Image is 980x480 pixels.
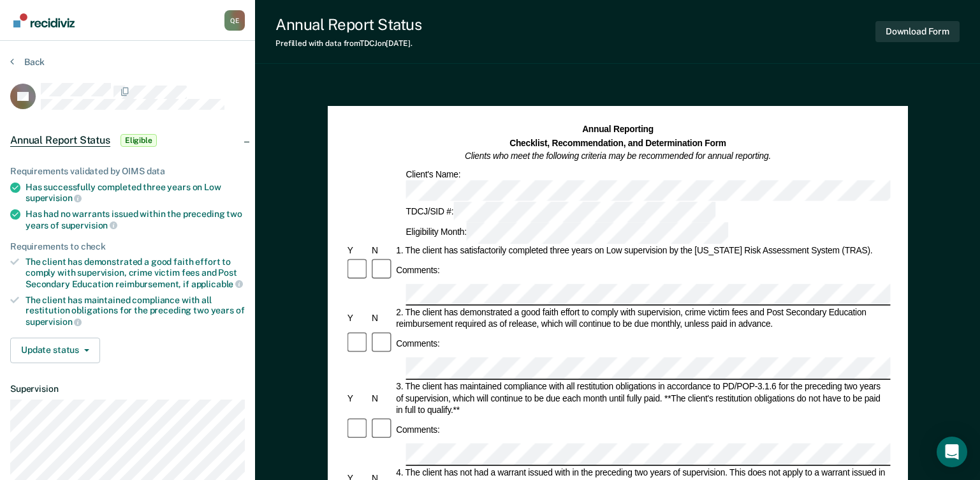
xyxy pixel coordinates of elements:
[582,124,654,134] strong: Annual Reporting
[191,279,243,289] span: applicable
[345,244,369,256] div: Y
[275,39,421,48] div: Prefilled with data from TDCJ on [DATE] .
[875,21,960,42] button: Download Form
[394,424,441,435] div: Comments:
[394,307,890,331] div: 2. The client has demonstrated a good faith effort to comply with supervision, crime victim fees ...
[509,138,726,147] strong: Checklist, Recommendation, and Determination Form
[394,381,890,416] div: 3. The client has maintained compliance with all restitution obligations in accordance to PD/POP-...
[10,384,245,394] dt: Supervision
[370,244,394,256] div: N
[26,257,245,289] div: The client has demonstrated a good faith effort to comply with supervision, crime victim fees and...
[224,10,245,31] button: Profile dropdown button
[465,151,771,161] em: Clients who meet the following criteria may be recommended for annual reporting.
[394,264,441,276] div: Comments:
[937,437,967,467] div: Open Intercom Messenger
[224,10,245,31] div: Q E
[26,193,82,203] span: supervision
[10,241,245,252] div: Requirements to check
[121,134,157,147] span: Eligible
[404,223,730,244] div: Eligibility Month:
[394,338,441,350] div: Comments:
[370,393,394,404] div: N
[61,220,117,230] span: supervision
[10,56,45,68] button: Back
[26,209,245,230] div: Has had no warrants issued within the preceding two years of
[404,202,717,223] div: TDCJ/SID #:
[26,317,82,327] span: supervision
[10,338,100,363] button: Update status
[26,295,245,327] div: The client has maintained compliance with all restitution obligations for the preceding two years of
[275,15,421,34] div: Annual Report Status
[345,313,369,324] div: Y
[10,166,245,177] div: Requirements validated by OIMS data
[345,393,369,404] div: Y
[370,313,394,324] div: N
[26,182,245,204] div: Has successfully completed three years on Low
[13,13,75,27] img: Recidiviz
[10,134,110,147] span: Annual Report Status
[394,244,890,256] div: 1. The client has satisfactorily completed three years on Low supervision by the [US_STATE] Risk ...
